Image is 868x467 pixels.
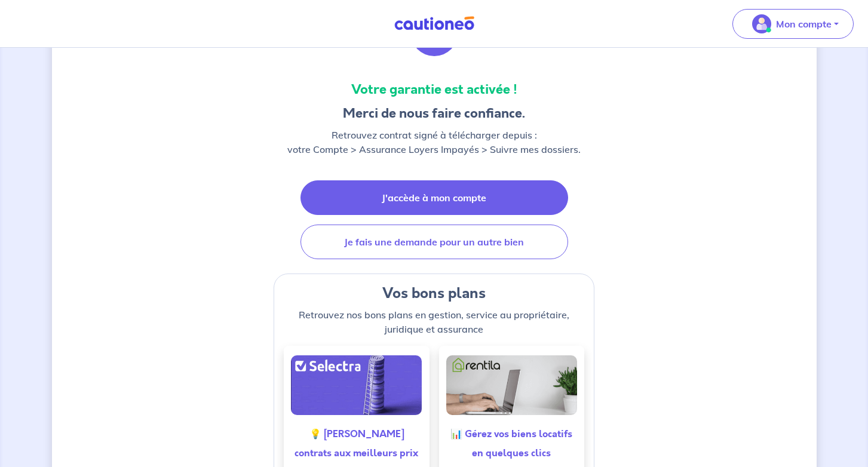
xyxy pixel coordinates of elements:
a: J'accède à mon compte [300,180,568,215]
strong: Votre garantie est activée ! [351,80,517,99]
p: Mon compte [776,17,832,31]
button: illu_account_valid_menu.svgMon compte [732,9,854,39]
img: illu_account_valid_menu.svg [752,14,771,33]
p: Retrouvez contrat signé à télécharger depuis : votre Compte > Assurance Loyers Impayés > Suivre m... [287,128,581,156]
h5: 📊 Gérez vos biens locatifs en quelques clics [449,425,575,463]
h5: 💡 [PERSON_NAME] contrats aux meilleurs prix [293,425,420,463]
img: good-deals-selectra.alt [291,355,422,415]
img: Cautioneo [389,16,479,31]
p: Retrouvez nos bons plans en gestion, service au propriétaire, juridique et assurance [284,308,585,336]
h3: Merci de nous faire confiance. [287,104,581,123]
img: good-deals-rentila.alt [446,355,577,415]
a: Je fais une demande pour un autre bien [300,225,568,259]
h4: Vos bons plans [284,284,585,303]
